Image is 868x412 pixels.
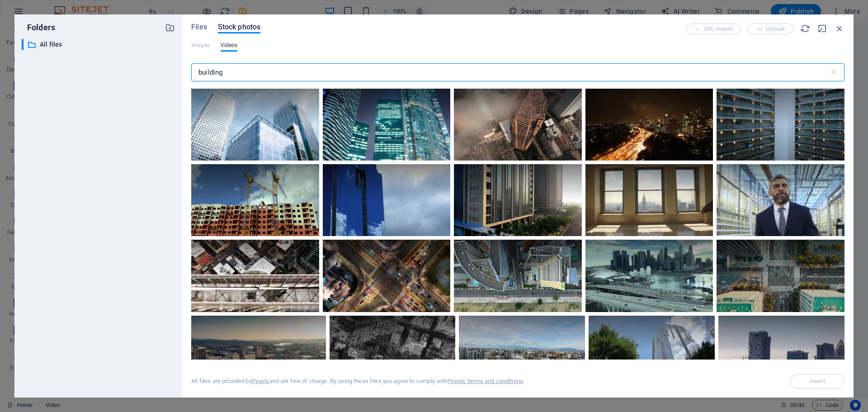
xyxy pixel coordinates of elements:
span: Select a file first [790,374,844,388]
i: Reload [800,24,810,33]
p: Folders [22,22,55,33]
span: This file type is not supported by this element [191,40,210,51]
i: Minimize [817,24,827,33]
div: ​ [22,39,24,50]
a: Pexels’ terms and conditions [448,378,523,384]
i: Close [835,24,844,33]
i: Create new folder [165,23,175,33]
input: Search [191,63,829,81]
p: All files [40,39,158,50]
span: Stock photos [218,22,260,33]
span: Videos [221,40,238,51]
span: Files [191,22,207,33]
a: Pexels [252,378,269,384]
div: All files are provided by and are free of charge. By using these files you agree to comply with . [191,377,524,385]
